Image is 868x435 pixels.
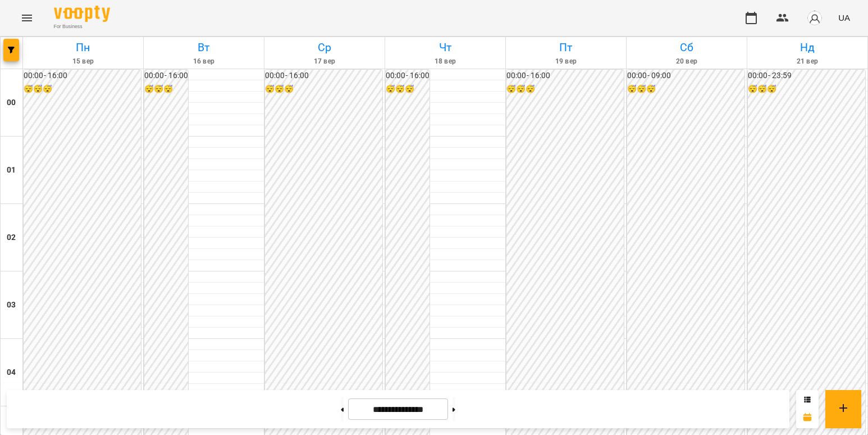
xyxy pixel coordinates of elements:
[749,56,866,67] h6: 21 вер
[145,39,262,56] h6: Вт
[7,299,16,311] h6: 03
[387,56,504,67] h6: 18 вер
[838,12,850,24] span: UA
[7,97,16,109] h6: 00
[748,70,865,82] h6: 00:00 - 23:59
[145,56,262,67] h6: 16 вер
[506,83,624,96] h6: 😴😴😴
[834,7,855,28] button: UA
[144,70,188,82] h6: 00:00 - 16:00
[266,39,383,56] h6: Ср
[24,83,141,96] h6: 😴😴😴
[386,83,430,96] h6: 😴😴😴
[627,83,744,96] h6: 😴😴😴
[7,232,16,244] h6: 02
[749,39,866,56] h6: Нд
[7,164,16,176] h6: 01
[25,56,141,67] h6: 15 вер
[25,39,141,56] h6: Пн
[265,83,382,96] h6: 😴😴😴
[386,70,430,82] h6: 00:00 - 16:00
[628,56,745,67] h6: 20 вер
[7,366,16,379] h6: 04
[54,6,110,22] img: Voopty Logo
[54,23,110,30] span: For Business
[144,83,188,96] h6: 😴😴😴
[387,39,504,56] h6: Чт
[627,70,744,82] h6: 00:00 - 09:00
[807,10,823,26] img: avatar_s.png
[508,39,624,56] h6: Пт
[266,56,383,67] h6: 17 вер
[506,70,624,82] h6: 00:00 - 16:00
[24,70,141,82] h6: 00:00 - 16:00
[13,4,40,31] button: Menu
[628,39,745,56] h6: Сб
[748,83,865,96] h6: 😴😴😴
[265,70,382,82] h6: 00:00 - 16:00
[508,56,624,67] h6: 19 вер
